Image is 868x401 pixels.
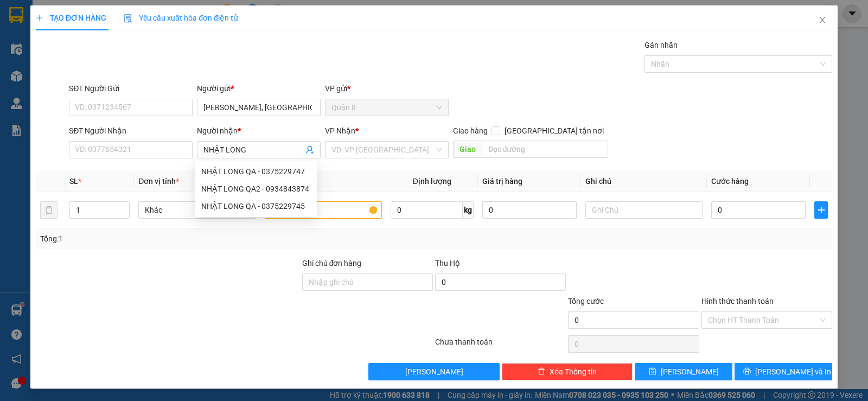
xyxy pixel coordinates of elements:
input: Ghi Chú [585,201,703,219]
span: printer [743,367,751,376]
img: logo.jpg [5,5,43,43]
span: delete [538,367,545,376]
span: VP Nhận [325,126,355,135]
span: save [649,367,656,376]
span: Thu Hộ [435,259,460,268]
div: NHẬT LONG QA - 0375229747 [195,163,317,180]
span: Tổng cước [568,297,604,305]
button: [PERSON_NAME] [368,363,499,380]
span: plus [36,14,43,22]
input: Ghi chú đơn hàng [302,273,433,291]
label: Gán nhãn [644,41,678,49]
div: NHẬT LONG QA2 - 0934843874 [195,180,317,198]
span: SL [69,177,78,186]
button: Close [807,5,838,36]
span: Giao hàng [453,126,488,135]
div: NHẬT LONG QA2 - 0934843874 [201,183,310,195]
button: printer[PERSON_NAME] và In [735,363,832,380]
input: 0 [482,201,577,219]
label: Ghi chú đơn hàng [302,259,362,268]
span: user-add [305,145,314,154]
span: Yêu cầu xuất hóa đơn điện tử [124,14,238,22]
label: Hình thức thanh toán [701,297,774,305]
span: environment [75,73,82,80]
th: Ghi chú [581,171,707,192]
div: Chưa thanh toán [434,336,567,355]
div: SĐT Người Gửi [69,82,193,94]
div: NHẬT LONG QA - 0375229745 [201,200,310,212]
button: delete [40,201,58,219]
div: NHẬT LONG QA - 0375229745 [195,198,317,215]
span: Xóa Thông tin [550,366,597,378]
li: VP Sóc Trăng [75,59,144,71]
span: Đơn vị tính [138,177,179,186]
span: TẠO ĐƠN HÀNG [36,14,106,22]
img: icon [124,14,132,23]
div: VP gửi [325,82,449,94]
span: Cước hàng [711,177,749,186]
span: close [818,16,827,24]
div: Tổng: 1 [40,233,336,245]
span: [PERSON_NAME] và In [755,366,831,378]
span: Giao [453,141,482,158]
span: [PERSON_NAME] [661,366,719,378]
span: kg [463,201,474,219]
div: Người gửi [197,82,321,94]
span: Quận 8 [331,99,442,116]
span: Định lượng [413,177,451,186]
span: plus [815,206,827,214]
div: NHẬT LONG QA - 0375229747 [201,166,310,177]
button: save[PERSON_NAME] [635,363,732,380]
span: environment [5,73,13,80]
span: [PERSON_NAME] [405,366,463,378]
span: Giá trị hàng [482,177,522,186]
span: [GEOGRAPHIC_DATA] tận nơi [500,125,608,137]
div: Người nhận [197,125,321,137]
input: Dọc đường [482,141,609,158]
input: VD: Bàn, Ghế [265,201,382,219]
button: plus [814,201,828,219]
li: VP Quận 8 [5,59,75,71]
div: SĐT Người Nhận [69,125,193,137]
button: deleteXóa Thông tin [502,363,633,380]
span: Khác [145,202,249,218]
li: Vĩnh Thành (Sóc Trăng) [5,5,157,46]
